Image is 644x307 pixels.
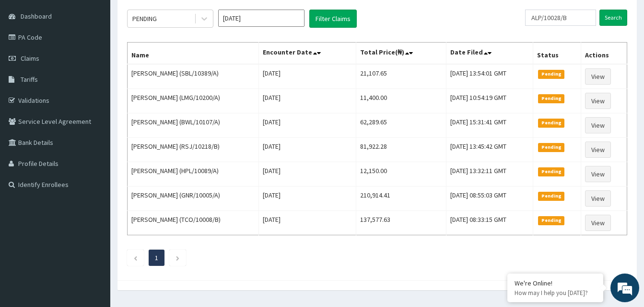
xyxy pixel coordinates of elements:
th: Status [533,43,581,65]
th: Total Price(₦) [356,43,446,65]
a: View [585,93,611,109]
td: [DATE] [259,211,356,235]
td: [PERSON_NAME] (SBL/10389/A) [128,64,259,89]
td: [DATE] [259,162,356,186]
span: Pending [538,119,564,127]
a: View [585,190,611,207]
td: 21,107.65 [356,64,446,89]
td: [DATE] [259,138,356,162]
span: Pending [538,70,564,78]
td: [DATE] 08:55:03 GMT [446,186,533,211]
td: 62,289.65 [356,113,446,138]
td: [PERSON_NAME] (GNR/10005/A) [128,186,259,211]
button: Filter Claims [309,10,357,28]
td: [DATE] 15:31:41 GMT [446,113,533,138]
td: 137,577.63 [356,211,446,235]
a: Page 1 is your current page [155,253,158,262]
a: View [585,215,611,231]
td: [DATE] 10:54:19 GMT [446,89,533,113]
td: [PERSON_NAME] (BWL/10107/A) [128,113,259,138]
div: PENDING [132,14,157,23]
span: Pending [538,167,564,176]
span: Claims [21,54,39,63]
td: [PERSON_NAME] (LMG/10200/A) [128,89,259,113]
a: Next page [176,253,180,262]
a: View [585,142,611,158]
input: Search by HMO ID [525,10,596,26]
td: [DATE] 13:45:42 GMT [446,138,533,162]
th: Name [128,43,259,65]
td: [PERSON_NAME] (HPL/10089/A) [128,162,259,186]
span: Pending [538,216,564,225]
td: [DATE] 13:54:01 GMT [446,64,533,89]
span: Pending [538,192,564,200]
td: [DATE] 08:33:15 GMT [446,211,533,235]
td: [DATE] [259,113,356,138]
input: Select Month and Year [218,10,304,27]
td: [PERSON_NAME] (RSJ/10218/B) [128,138,259,162]
td: 12,150.00 [356,162,446,186]
a: View [585,68,611,85]
span: Dashboard [21,12,52,21]
td: 210,914.41 [356,186,446,211]
a: Previous page [133,253,138,262]
input: Search [599,10,627,26]
td: [DATE] [259,186,356,211]
span: Tariffs [21,75,38,84]
a: View [585,166,611,182]
th: Date Filed [446,43,533,65]
td: 11,400.00 [356,89,446,113]
td: 81,922.28 [356,138,446,162]
span: Pending [538,94,564,103]
p: How may I help you today? [515,289,596,297]
th: Encounter Date [259,43,356,65]
th: Actions [581,43,627,65]
td: [DATE] 13:32:11 GMT [446,162,533,186]
span: Pending [538,143,564,152]
td: [PERSON_NAME] (TCO/10008/B) [128,211,259,235]
a: View [585,117,611,133]
td: [DATE] [259,89,356,113]
td: [DATE] [259,64,356,89]
div: We're Online! [515,279,596,287]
